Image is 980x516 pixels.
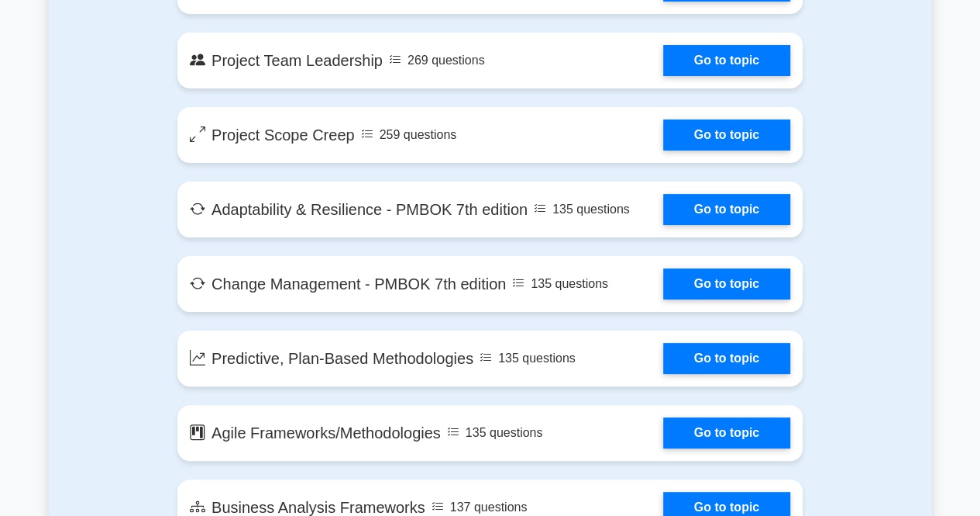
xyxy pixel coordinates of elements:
[663,268,790,300] a: Go to topic
[663,119,790,151] a: Go to topic
[663,343,790,374] a: Go to topic
[663,45,790,76] a: Go to topic
[663,417,790,448] a: Go to topic
[663,194,790,225] a: Go to topic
